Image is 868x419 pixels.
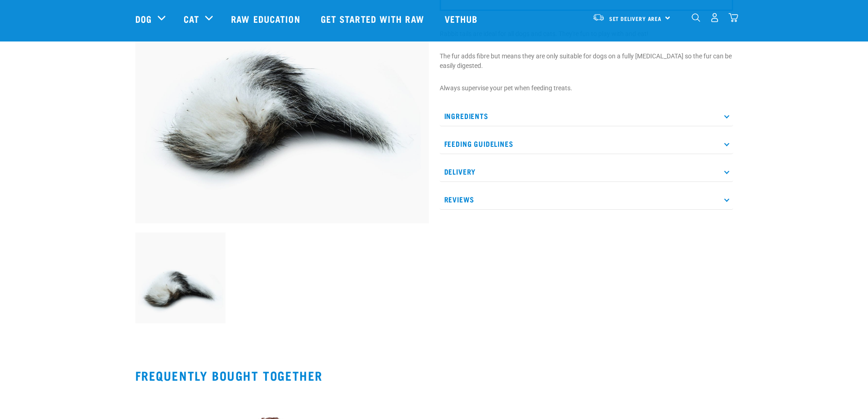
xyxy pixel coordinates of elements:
[436,0,489,37] a: Vethub
[692,13,700,22] img: home-icon-1@2x.png
[440,52,733,71] p: The fur adds fibre but means they are only suitable for dogs on a fully [MEDICAL_DATA] so the fur...
[440,134,733,154] p: Feeding Guidelines
[135,12,152,26] a: Dog
[222,0,311,37] a: Raw Education
[729,13,738,22] img: home-icon@2x.png
[135,233,226,323] img: Rabbit Tail Treat For Dogs
[440,189,733,210] p: Reviews
[440,106,733,126] p: Ingredients
[440,83,733,93] p: Always supervise your pet when feeding treats.
[609,17,662,20] span: Set Delivery Area
[184,12,199,26] a: Cat
[135,368,733,383] h2: Frequently bought together
[312,0,436,37] a: Get started with Raw
[440,161,733,182] p: Delivery
[710,13,719,22] img: user.png
[592,13,605,21] img: van-moving.png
